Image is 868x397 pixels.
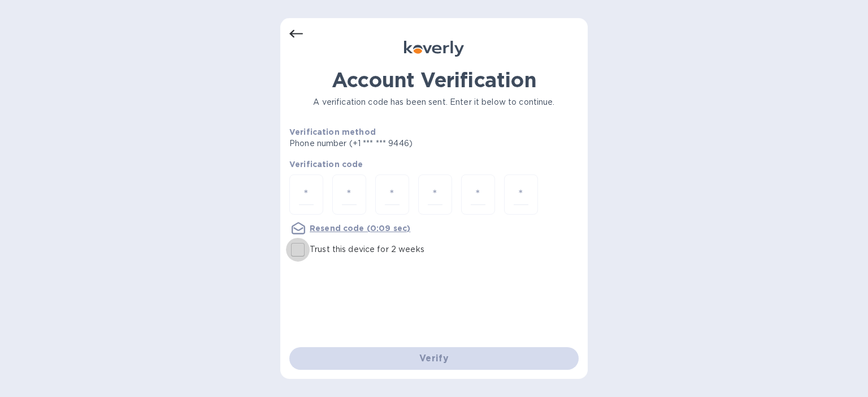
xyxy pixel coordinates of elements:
h1: Account Verification [289,68,579,92]
p: Verification code [289,159,579,170]
p: Phone number (+1 *** *** 9446) [289,138,499,150]
p: A verification code has been sent. Enter it below to continue. [289,96,579,108]
u: Resend code (0:09 sec) [310,224,410,233]
p: Trust this device for 2 weeks [310,244,424,255]
b: Verification method [289,127,376,136]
